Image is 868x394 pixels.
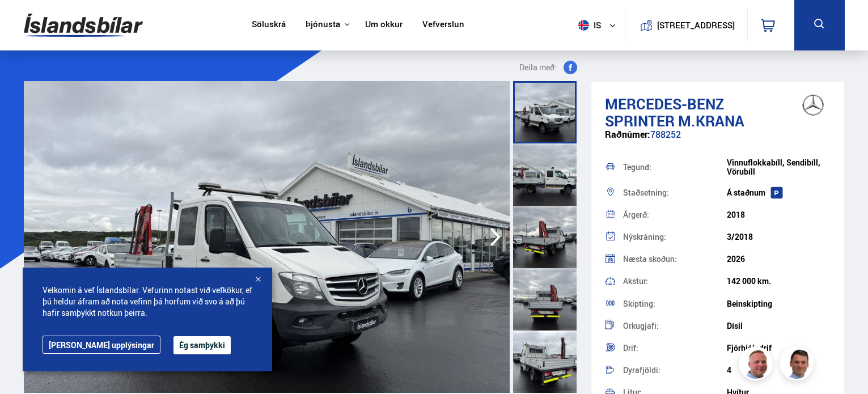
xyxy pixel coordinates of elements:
[623,344,727,352] div: Drif:
[623,211,727,219] div: Árgerð:
[623,233,727,241] div: Nýskráning:
[727,299,831,308] div: Beinskipting
[727,344,831,353] div: Fjórhjóladrif
[605,129,831,151] div: 788252
[173,336,231,354] button: Ég samþykki
[365,19,403,31] a: Um okkur
[24,7,143,44] img: G0Ugv5HjCgRt.svg
[24,81,510,393] img: 3343555.jpeg
[605,111,744,131] span: Sprinter M.KRANA
[574,9,625,42] button: is
[727,321,831,331] div: Dísil
[605,94,724,114] span: Mercedes-Benz
[578,20,589,31] img: svg+xml;base64,PHN2ZyB4bWxucz0iaHR0cDovL3d3dy53My5vcmcvMjAwMC9zdmciIHdpZHRoPSI1MTIiIGhlaWdodD0iNT...
[631,9,741,41] a: [STREET_ADDRESS]
[790,87,836,122] img: brand logo
[623,366,727,374] div: Dyrafjöldi:
[623,163,727,171] div: Tegund:
[740,348,774,382] img: siFngHWaQ9KaOqBr.png
[727,277,831,286] div: 142 000 km.
[727,232,831,242] div: 3/2018
[519,61,557,74] span: Deila með:
[727,255,831,264] div: 2026
[623,255,727,263] div: Næsta skoðun:
[727,210,831,219] div: 2018
[43,285,252,319] span: Velkomin á vef Íslandsbílar. Vefurinn notast við vefkökur, ef þú heldur áfram að nota vefinn þá h...
[727,158,831,176] div: Vinnuflokkabíll, Sendibíll, Vörubíll
[623,300,727,308] div: Skipting:
[727,366,831,375] div: 4
[623,277,727,285] div: Akstur:
[623,322,727,330] div: Orkugjafi:
[605,128,650,141] span: Raðnúmer:
[43,336,160,354] a: [PERSON_NAME] upplýsingar
[574,20,602,31] span: is
[515,61,582,74] button: Deila með:
[662,20,731,30] button: [STREET_ADDRESS]
[623,189,727,197] div: Staðsetning:
[781,348,815,382] img: FbJEzSuNWCJXmdc-.webp
[422,19,464,31] a: Vefverslun
[727,188,831,197] div: Á staðnum
[252,19,286,31] a: Söluskrá
[306,19,340,30] button: Þjónusta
